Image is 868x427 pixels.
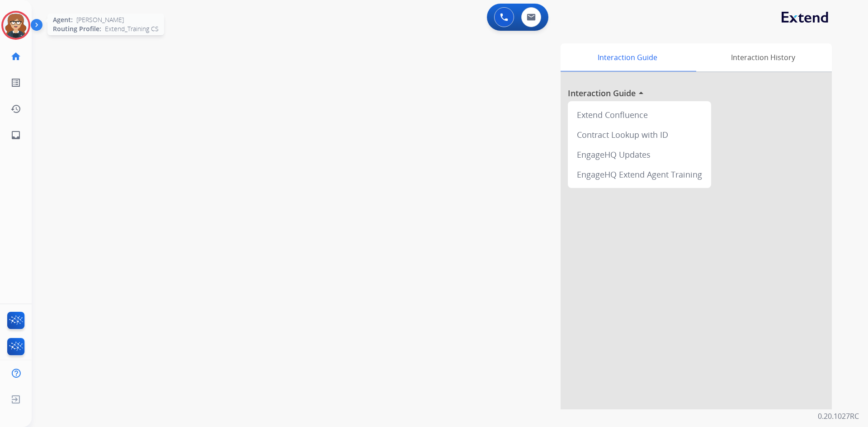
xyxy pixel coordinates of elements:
span: Extend_Training CS [105,24,159,33]
mat-icon: list_alt [10,77,21,88]
img: avatar [3,13,28,38]
div: Extend Confluence [571,105,708,125]
span: Routing Profile: [53,24,101,33]
span: Agent: [53,15,73,24]
div: EngageHQ Extend Agent Training [571,164,708,184]
div: Contract Lookup with ID [571,125,708,145]
span: [PERSON_NAME] [76,15,124,24]
div: Interaction Guide [561,43,694,71]
div: EngageHQ Updates [571,145,708,164]
p: 0.20.1027RC [818,411,859,422]
mat-icon: home [10,51,21,62]
mat-icon: history [10,103,21,114]
div: Interaction History [694,43,832,71]
mat-icon: inbox [10,130,21,141]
